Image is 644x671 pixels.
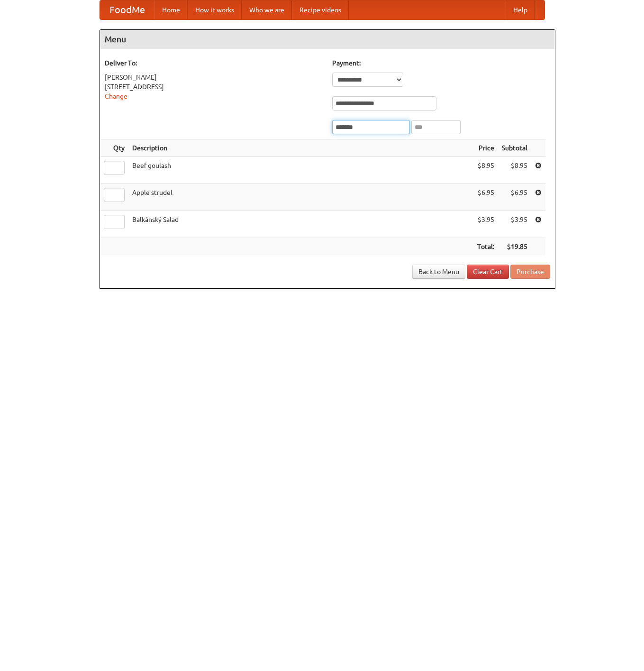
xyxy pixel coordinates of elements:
[506,0,535,19] a: Help
[105,82,323,92] div: [STREET_ADDRESS]
[128,157,473,184] td: Beef goulash
[128,184,473,211] td: Apple strudel
[498,238,531,256] th: $19.85
[498,139,531,157] th: Subtotal
[128,139,473,157] th: Description
[105,58,323,68] h5: Deliver To:
[105,92,127,100] a: Change
[412,265,465,279] a: Back to Menu
[510,265,550,279] button: Purchase
[100,30,555,49] h4: Menu
[100,0,154,19] a: FoodMe
[473,139,498,157] th: Price
[467,265,509,279] a: Clear Cart
[105,73,323,82] div: [PERSON_NAME]
[100,139,128,157] th: Qty
[292,0,349,19] a: Recipe videos
[473,157,498,184] td: $8.95
[154,0,188,19] a: Home
[128,211,473,238] td: Balkánský Salad
[473,184,498,211] td: $6.95
[498,211,531,238] td: $3.95
[498,157,531,184] td: $8.95
[242,0,292,19] a: Who we are
[498,184,531,211] td: $6.95
[473,211,498,238] td: $3.95
[473,238,498,256] th: Total:
[188,0,242,19] a: How it works
[332,58,550,68] h5: Payment:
